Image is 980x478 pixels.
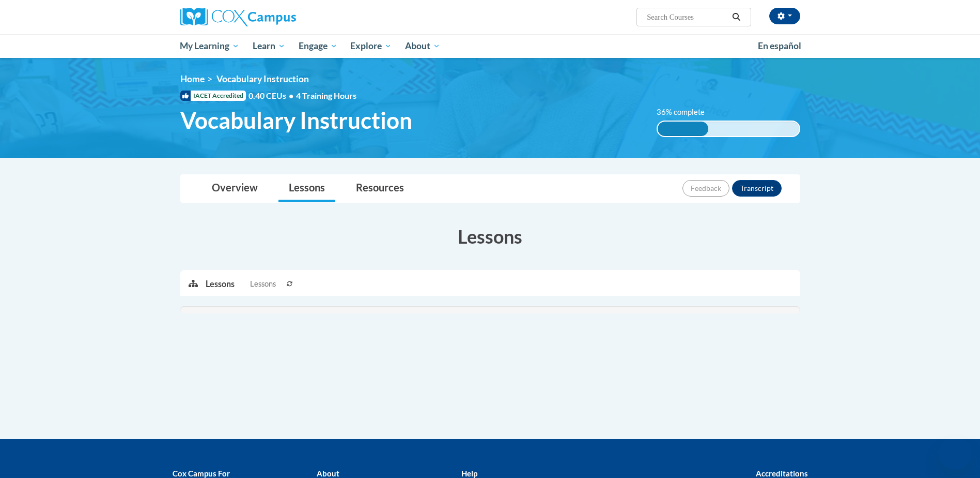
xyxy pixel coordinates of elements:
a: Resources [346,175,414,202]
b: About [317,469,339,478]
a: Engage [292,34,344,58]
a: Learn [246,34,292,58]
span: Vocabulary Instruction [216,73,309,84]
a: Overview [201,175,268,202]
a: About [398,34,447,58]
span: 0.40 CEUs [248,90,296,101]
a: Home [180,73,205,84]
a: En español [751,35,808,57]
b: Help [461,469,477,478]
span: Explore [350,40,392,52]
span: Lessons [250,278,276,290]
span: • [289,91,293,100]
b: Accreditations [756,469,808,478]
span: 4 Training Hours [296,91,356,100]
a: Lessons [278,175,335,202]
label: 36% complete [657,107,716,118]
div: Main menu [165,34,816,58]
button: Search [728,11,744,23]
button: Feedback [682,180,729,197]
a: My Learning [174,34,246,58]
span: About [405,40,440,52]
span: Learn [253,40,285,52]
img: Cox Campus [180,8,296,26]
a: Cox Campus [180,8,377,26]
button: Account Settings [769,8,800,24]
p: Lessons [206,278,235,290]
span: Engage [299,40,337,52]
span: My Learning [180,40,239,52]
button: Transcript [732,180,782,197]
a: Explore [344,34,398,58]
iframe: Button to launch messaging window [939,437,972,470]
b: Cox Campus For [173,469,230,478]
input: Search Courses [646,11,728,23]
div: 36% complete [658,122,708,136]
h3: Lessons [180,223,800,249]
span: IACET Accredited [180,91,246,101]
span: En español [758,40,801,51]
span: Vocabulary Instruction [180,107,412,134]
